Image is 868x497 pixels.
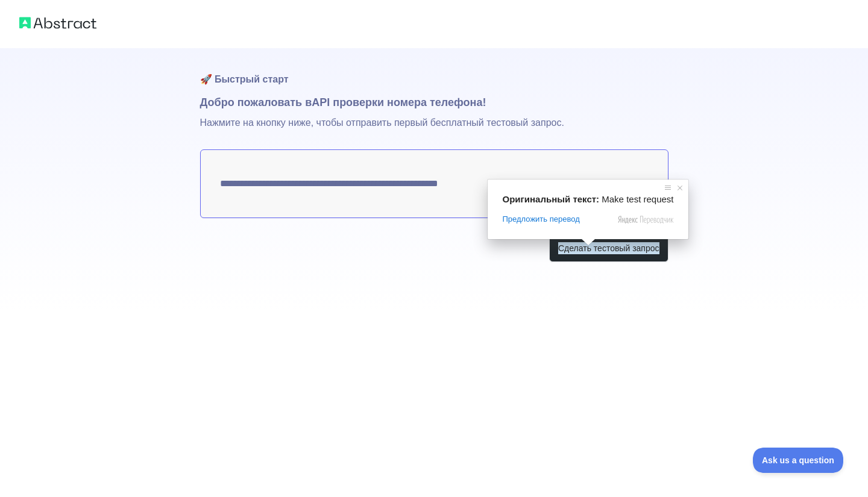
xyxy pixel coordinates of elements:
ya-tr-span: Нажмите на кнопку ниже, чтобы отправить первый бесплатный тестовый запрос. [200,117,564,128]
ya-tr-span: Добро пожаловать в [200,96,312,108]
img: Абстрактный логотип [19,14,96,31]
ya-tr-span: ! [482,96,486,108]
span: Оригинальный текст: [502,194,599,204]
span: Make test request [602,194,673,204]
iframe: Переключить Службу Поддержки Клиентов [753,448,844,473]
ya-tr-span: 🚀 Быстрый старт [200,74,289,84]
span: Предложить перевод [502,214,579,225]
ya-tr-span: Сделать тестовый запрос [558,242,659,254]
ya-tr-span: API проверки номера телефона [312,96,482,108]
button: Сделать тестовый запрос [549,235,668,262]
